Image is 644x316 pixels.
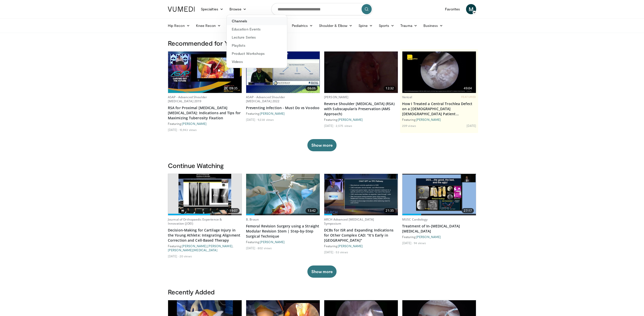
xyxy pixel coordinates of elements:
a: [PERSON_NAME] [207,244,232,248]
input: Search topics, interventions [271,3,373,15]
a: How I Treated a Central Trochlea Defect on a [DEMOGRAPHIC_DATA] [DEMOGRAPHIC_DATA] Patient… [402,101,476,117]
a: Preventing Infection - Must Do vs Voodoo [246,105,320,110]
span: 21:35 [384,208,396,213]
li: 209 views [402,124,416,128]
a: 27:17 [402,174,476,215]
li: [DATE] [324,250,335,254]
a: [PERSON_NAME] [260,112,285,115]
li: 2,575 views [336,124,352,128]
div: Featuring: [324,118,398,122]
a: RSA for Proximal [MEDICAL_DATA] [MEDICAL_DATA]: Indications and Tips for Maximizing Tuberosity Fi... [168,105,242,121]
li: [DATE] [168,128,179,132]
a: 49:04 [402,52,476,93]
a: Education Events [227,25,287,33]
div: Featuring: [168,122,242,126]
span: 12:32 [384,86,396,91]
a: Lecture Series [227,33,287,41]
a: ASAP - Advanced Shoulder [MEDICAL_DATA] 2019 [168,95,207,103]
li: [DATE] [246,118,257,122]
li: 15,943 views [180,128,197,132]
a: Specialties [198,4,226,14]
li: [DATE] [402,241,413,245]
img: 1f389dbd-5e10-4ad3-8093-bf1c47d23e94.620x360_q85_upscale.jpg [178,174,231,215]
div: Featuring: [246,240,320,244]
a: [PERSON_NAME] [338,244,363,248]
a: Foot & Ankle [224,21,256,31]
a: Browse [226,4,250,14]
img: aae374fe-e30c-4d93-85d1-1c39c8cb175f.620x360_q85_upscale.jpg [246,52,320,93]
img: 1231d81b-12c6-428a-849b-b95662be974c.620x360_q85_upscale.jpg [402,174,476,215]
a: MUSC Cardiology [402,217,427,222]
button: Show more [307,139,336,151]
div: Featuring: [402,235,476,239]
div: Featuring: [324,244,398,248]
a: [PERSON_NAME] [416,235,441,239]
div: Featuring: [402,118,476,122]
div: Browse [226,15,287,68]
a: Channels [227,17,287,25]
a: Reverse Shoulder [MEDICAL_DATA] (RSA) with Subscapularis Preservation (AMS Approach) [324,101,398,117]
a: B. Braun [246,217,259,222]
li: 94 views [414,241,426,245]
li: [DATE] [246,246,257,250]
img: 53f6b3b0-db1e-40d0-a70b-6c1023c58e52.620x360_q85_upscale.jpg [168,52,242,93]
a: Playlists [227,41,287,49]
a: Knee Recon [193,21,224,31]
a: Pediatrics [289,21,316,31]
a: Treatment of In-[MEDICAL_DATA] [MEDICAL_DATA] [402,224,476,234]
a: [PERSON_NAME][MEDICAL_DATA] [168,248,218,252]
li: [DATE] [168,254,179,258]
span: 49:04 [462,86,474,91]
a: [PERSON_NAME] [182,244,207,248]
a: 09:35 [168,52,242,93]
a: Vericel [402,95,412,99]
a: Decision-Making for Cartilage Injury in the Young Athlete: Integrating Alignment Correction and C... [168,228,242,243]
a: Hip Recon [165,21,193,31]
li: 9,238 views [258,118,274,122]
a: Favorites [442,4,463,14]
span: FEATURED [461,95,476,99]
img: VuMedi Logo [168,7,195,12]
a: ASAP - Advanced Shoulder [MEDICAL_DATA] 2022 [246,95,285,103]
img: bc9a4cb4-534e-4d3a-aa73-f3d6b160f7c4.620x360_q85_upscale.jpg [324,174,398,215]
span: 09:35 [227,86,240,91]
li: [DATE] [467,124,476,128]
a: Femoral Revision Surgery using a Straight Modular Revision Stem | Step-by-Step Surgical Technique [246,224,320,239]
a: Trauma [397,21,420,31]
span: 19:07 [227,208,240,213]
h3: Recently Added [168,288,476,296]
a: M [466,4,476,14]
span: 06:06 [306,86,318,91]
a: 19:07 [168,174,242,215]
li: [DATE] [324,124,335,128]
h3: Continue Watching [168,161,476,170]
img: 5aa0332e-438a-4b19-810c-c6dfa13c7ee4.620x360_q85_upscale.jpg [402,52,476,93]
a: Spine [355,21,375,31]
a: [PERSON_NAME] [324,95,349,99]
button: Show more [307,265,336,278]
li: 802 views [258,246,272,250]
li: 20 views [180,254,192,258]
span: 13:42 [306,208,318,213]
div: Featuring: [246,111,320,115]
a: Journal of Orthopaedic Experience & Innovation (JOEI) [168,217,222,226]
a: DCBs for ISR and Expanding Indications for Other Complex CAD: "It's Early in [GEOGRAPHIC_DATA]" [324,228,398,243]
a: 21:35 [324,174,398,215]
a: Shoulder & Elbow [316,21,355,31]
img: f5a43089-e37c-4409-89bd-d6d9eaa40135.620x360_q85_upscale.jpg [324,52,398,93]
img: 4275ad52-8fa6-4779-9598-00e5d5b95857.620x360_q85_upscale.jpg [246,174,320,215]
a: Business [420,21,446,31]
a: 13:42 [246,174,320,215]
span: 27:17 [462,208,474,213]
a: Sports [376,21,398,31]
a: [PERSON_NAME] [416,118,441,121]
a: [PERSON_NAME] [182,122,207,125]
a: Product Workshops [227,49,287,58]
a: [PERSON_NAME] [260,240,285,244]
li: 53 views [336,250,348,254]
h3: Recommended for You [168,39,476,47]
a: Videos [227,58,287,66]
a: ARCH Advanced [MEDICAL_DATA] Symposium [324,217,374,226]
div: Featuring: , , [168,244,242,252]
